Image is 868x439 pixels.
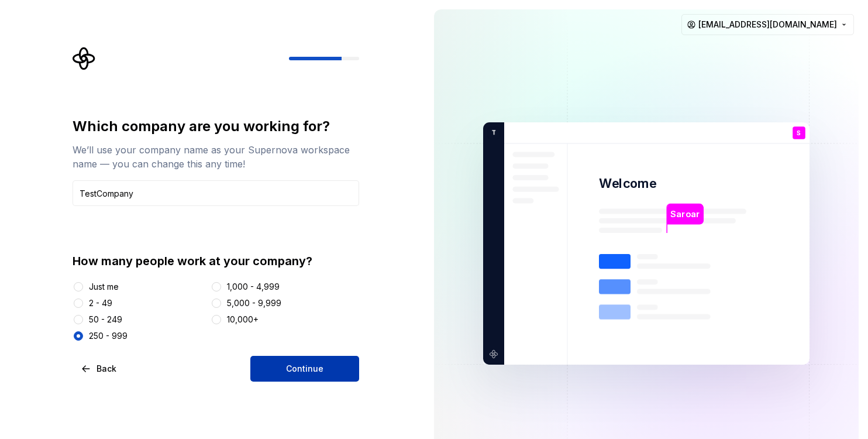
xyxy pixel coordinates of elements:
div: Which company are you working for? [73,117,359,136]
div: 250 - 999 [89,330,128,342]
div: We’ll use your company name as your Supernova workspace name — you can change this any time! [73,143,359,171]
p: S [797,130,801,136]
div: 5,000 - 9,999 [227,297,281,309]
p: Saroar [670,208,700,221]
input: Company name [73,180,359,206]
button: Continue [250,356,359,382]
span: [EMAIL_ADDRESS][DOMAIN_NAME] [698,19,837,30]
div: 50 - 249 [89,314,122,325]
div: Just me [89,281,119,293]
div: 2 - 49 [89,297,112,309]
div: How many people work at your company? [73,253,359,269]
button: Back [73,356,126,382]
div: 10,000+ [227,314,259,325]
p: T [487,128,496,138]
span: Back [97,363,116,375]
button: [EMAIL_ADDRESS][DOMAIN_NAME] [681,14,854,35]
svg: Supernova Logo [73,47,96,70]
div: 1,000 - 4,999 [227,281,280,293]
p: Welcome [599,175,656,192]
span: Continue [286,363,323,375]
